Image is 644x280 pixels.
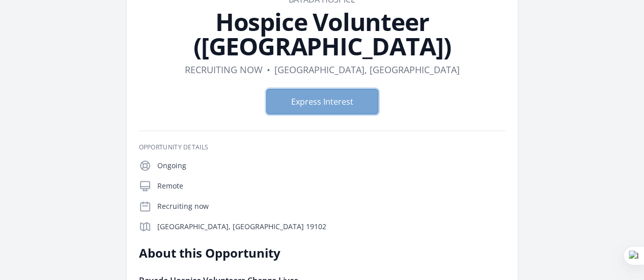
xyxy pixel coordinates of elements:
[157,181,506,191] p: Remote
[157,161,506,171] p: Ongoing
[139,10,506,58] h1: Hospice Volunteer ([GEOGRAPHIC_DATA])
[139,245,437,261] h2: About this Opportunity
[157,201,506,211] p: Recruiting now
[274,63,460,77] dd: [GEOGRAPHIC_DATA], [GEOGRAPHIC_DATA]
[185,63,263,77] dd: Recruiting now
[266,89,378,114] button: Express Interest
[157,222,506,232] p: [GEOGRAPHIC_DATA], [GEOGRAPHIC_DATA] 19102
[267,63,270,77] div: •
[139,143,506,151] h3: Opportunity Details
